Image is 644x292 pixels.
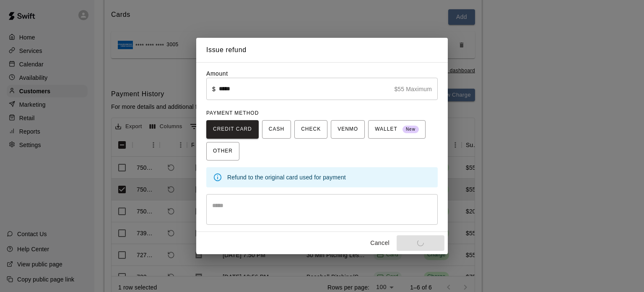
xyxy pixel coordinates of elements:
[206,120,259,139] button: CREDIT CARD
[331,120,365,139] button: VENMO
[402,124,419,135] span: New
[206,70,228,77] label: Amount
[196,38,448,62] h2: Issue refund
[213,145,233,158] span: OTHER
[394,85,432,93] p: $55 Maximum
[375,123,419,136] span: WALLET
[227,170,431,185] div: Refund to the original card used for payment
[262,120,291,139] button: CASH
[301,123,321,136] span: CHECK
[206,110,259,116] span: PAYMENT METHOD
[206,142,239,160] button: OTHER
[269,123,284,136] span: CASH
[338,123,358,136] span: VENMO
[294,120,327,139] button: CHECK
[366,235,393,251] button: Cancel
[212,85,216,93] p: $
[368,120,426,139] button: WALLET New
[213,123,252,136] span: CREDIT CARD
